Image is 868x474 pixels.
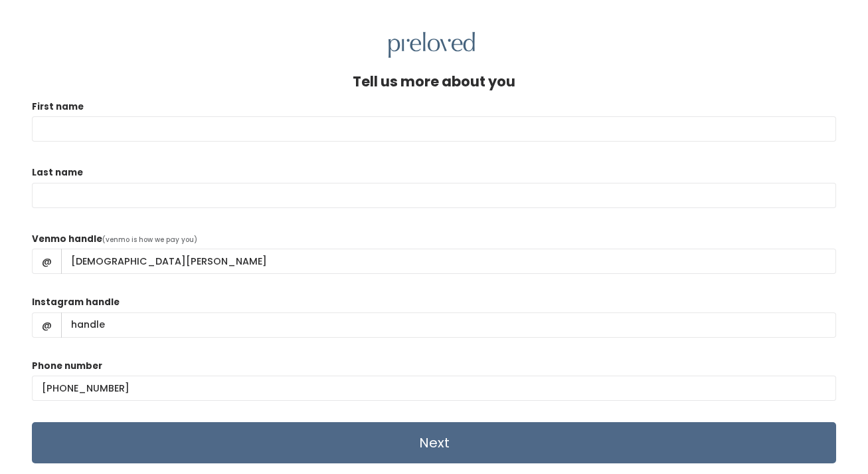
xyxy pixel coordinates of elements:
[32,376,836,401] input: (___) ___-____
[32,100,84,114] label: First name
[32,360,102,373] label: Phone number
[32,312,62,338] span: @
[353,74,515,89] h4: Tell us more about you
[32,249,62,274] span: @
[32,422,836,463] input: Next
[32,233,102,246] label: Venmo handle
[61,312,836,338] input: handle
[61,249,836,274] input: handle
[389,32,475,58] img: preloved logo
[32,296,120,309] label: Instagram handle
[32,166,83,179] label: Last name
[102,235,197,245] span: (venmo is how we pay you)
